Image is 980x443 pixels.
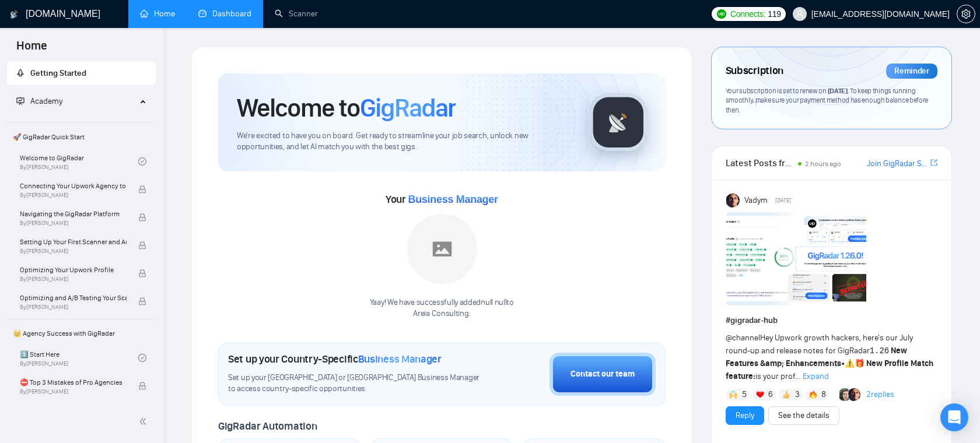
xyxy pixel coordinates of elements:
[717,9,726,19] img: upwork-logo.png
[870,346,890,356] code: 1.26
[228,353,442,365] h1: Set up your Country-Specific
[228,372,485,395] span: Set up your [GEOGRAPHIC_DATA] or [GEOGRAPHIC_DATA] Business Manager to access country-specific op...
[407,214,477,284] img: placeholder.png
[726,406,764,425] button: Reply
[218,420,317,433] span: GigRadar Automation
[20,149,138,174] a: Welcome to GigRadarBy[PERSON_NAME]
[20,220,127,227] span: By [PERSON_NAME]
[796,10,804,18] span: user
[30,96,62,106] span: Academy
[768,406,839,425] button: See the details
[20,236,127,248] span: Setting Up Your First Scanner and Auto-Bidder
[957,9,975,19] span: setting
[828,86,848,95] span: [DATE]
[20,388,127,395] span: By [PERSON_NAME]
[16,97,24,105] span: fund-projection-screen
[8,125,155,149] span: 🚀 GigRadar Quick Start
[726,212,866,305] img: F09AC4U7ATU-image.png
[138,354,146,362] span: check-circle
[768,389,773,400] span: 6
[803,371,829,381] span: Expand
[795,389,800,400] span: 3
[930,158,937,167] span: export
[726,61,783,81] span: Subscription
[726,194,740,208] img: Vadym
[198,9,251,19] a: dashboardDashboard
[138,241,146,249] span: lock
[358,353,442,365] span: Business Manager
[867,157,928,170] a: Join GigRadar Slack Community
[809,391,817,399] img: 🔥
[237,131,570,153] span: We're excited to have you on board. Get ready to streamline your job search, unlock new opportuni...
[408,194,498,205] span: Business Manager
[570,368,635,381] div: Contact our team
[589,93,647,152] img: gigradar-logo.png
[386,193,498,206] span: Your
[30,68,86,78] span: Getting Started
[726,86,929,114] span: Your subscription is set to renew on . To keep things running smoothly, make sure your payment me...
[742,389,747,400] span: 5
[782,391,790,399] img: 👍
[16,96,62,106] span: Academy
[138,269,146,277] span: lock
[20,248,127,255] span: By [PERSON_NAME]
[726,156,794,170] span: Latest Posts from the GigRadar Community
[845,358,855,368] span: ⚠️
[20,276,127,283] span: By [PERSON_NAME]
[940,403,968,431] div: Open Intercom Messenger
[370,308,514,319] p: Areia Consulting .
[20,292,127,304] span: Optimizing and A/B Testing Your Scanner for Better Results
[821,389,826,400] span: 8
[138,157,146,166] span: check-circle
[275,9,318,19] a: searchScanner
[729,391,737,399] img: 🙌
[20,180,127,192] span: Connecting Your Upwork Agency to GigRadar
[726,333,760,343] span: @channel
[736,409,754,422] a: Reply
[20,377,127,388] span: ⛔ Top 3 Mistakes of Pro Agencies
[237,92,456,124] h1: Welcome to
[139,416,150,427] span: double-left
[866,389,894,400] a: 2replies
[778,409,829,422] a: See the details
[138,213,146,221] span: lock
[7,37,57,62] span: Home
[957,9,975,19] a: setting
[756,391,764,399] img: ❤️
[549,353,656,396] button: Contact our team
[20,192,127,199] span: By [PERSON_NAME]
[768,8,780,20] span: 119
[726,333,933,381] span: Hey Upwork growth hackers, here's our July round-up and release notes for GigRadar • is your prof...
[886,64,937,79] div: Reminder
[8,322,155,345] span: 👑 Agency Success with GigRadar
[20,208,127,220] span: Navigating the GigRadar Platform
[20,304,127,311] span: By [PERSON_NAME]
[730,8,765,20] span: Connects:
[138,185,146,194] span: lock
[370,297,514,319] div: Yaay! We have successfully added null null to
[930,157,937,168] a: export
[7,62,156,85] li: Getting Started
[775,195,791,206] span: [DATE]
[16,69,24,77] span: rocket
[140,9,175,19] a: homeHome
[138,297,146,305] span: lock
[726,314,937,327] h1: # gigradar-hub
[138,382,146,390] span: lock
[839,388,852,401] img: Alex B
[957,5,975,23] button: setting
[20,345,138,371] a: 1️⃣ Start HereBy[PERSON_NAME]
[805,160,841,168] span: 2 hours ago
[20,264,127,276] span: Optimizing Your Upwork Profile
[855,358,864,368] span: 🎁
[360,92,456,124] span: GigRadar
[10,5,18,24] img: logo
[744,194,768,207] span: Vadym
